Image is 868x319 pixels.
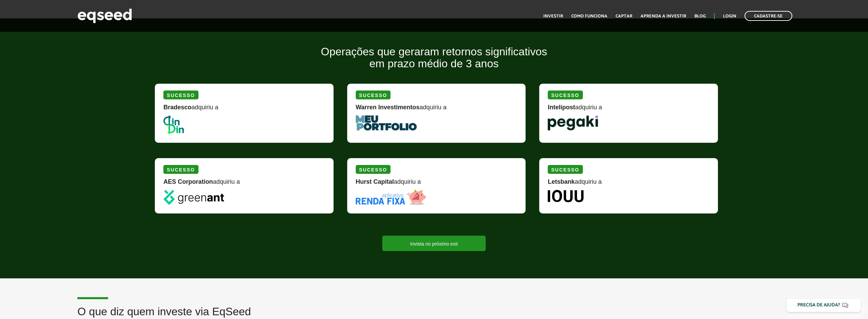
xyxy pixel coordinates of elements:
[150,46,718,80] h2: Operações que geraram retornos significativos em prazo médio de 3 anos
[548,190,584,202] img: Iouu
[548,165,583,174] div: Sucesso
[723,14,736,18] a: Login
[356,179,517,190] div: adquiriu a
[356,178,394,185] strong: Hurst Capital
[163,104,191,111] strong: Bradesco
[163,104,325,115] div: adquiriu a
[77,7,132,25] img: EqSeed
[548,115,598,130] img: Pegaki
[356,115,417,130] img: MeuPortfolio
[745,11,792,21] a: Cadastre-se
[163,165,198,174] div: Sucesso
[548,179,709,190] div: adquiriu a
[163,91,198,99] div: Sucesso
[382,236,486,251] a: Invista no próximo exit
[356,104,420,111] strong: Warren Investimentos
[356,165,391,174] div: Sucesso
[571,14,607,18] a: Como funciona
[548,91,583,99] div: Sucesso
[163,178,213,185] strong: AES Corporation
[543,14,563,18] a: Investir
[694,14,706,18] a: Blog
[356,190,426,205] img: Renda Fixa
[163,190,224,205] img: greenant
[163,179,325,190] div: adquiriu a
[548,104,575,111] strong: Intelipost
[356,104,517,115] div: adquiriu a
[616,14,632,18] a: Captar
[548,178,575,185] strong: Letsbank
[356,91,391,99] div: Sucesso
[641,14,686,18] a: Aprenda a investir
[163,115,184,134] img: DinDin
[548,104,709,115] div: adquiriu a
